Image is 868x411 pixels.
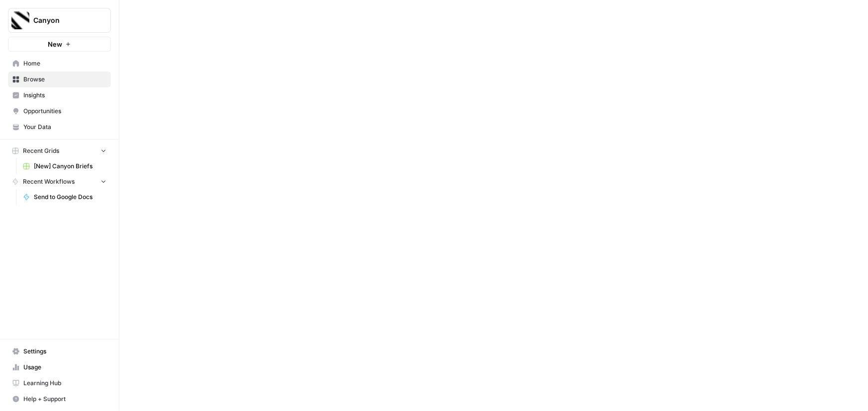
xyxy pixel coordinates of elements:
[8,56,111,71] a: Home
[8,103,111,119] a: Opportunities
[8,37,111,52] button: New
[8,143,111,158] button: Recent Grids
[34,193,106,202] span: Send to Google Docs
[23,107,106,116] span: Opportunities
[8,391,111,407] button: Help + Support
[23,347,106,356] span: Settings
[18,158,111,174] a: [New] Canyon Briefs
[23,395,106,404] span: Help + Support
[34,162,106,171] span: [New] Canyon Briefs
[8,71,111,87] a: Browse
[23,123,106,132] span: Your Data
[8,8,111,33] button: Workspace: Canyon
[8,375,111,391] a: Learning Hub
[11,11,29,29] img: Canyon Logo
[8,87,111,103] a: Insights
[23,91,106,100] span: Insights
[18,189,111,205] a: Send to Google Docs
[23,379,106,388] span: Learning Hub
[8,359,111,375] a: Usage
[8,119,111,135] a: Your Data
[23,59,106,68] span: Home
[8,174,111,189] button: Recent Workflows
[48,39,62,49] span: New
[8,343,111,359] a: Settings
[23,177,75,186] span: Recent Workflows
[23,75,106,84] span: Browse
[23,146,59,155] span: Recent Grids
[33,15,94,25] span: Canyon
[23,363,106,372] span: Usage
